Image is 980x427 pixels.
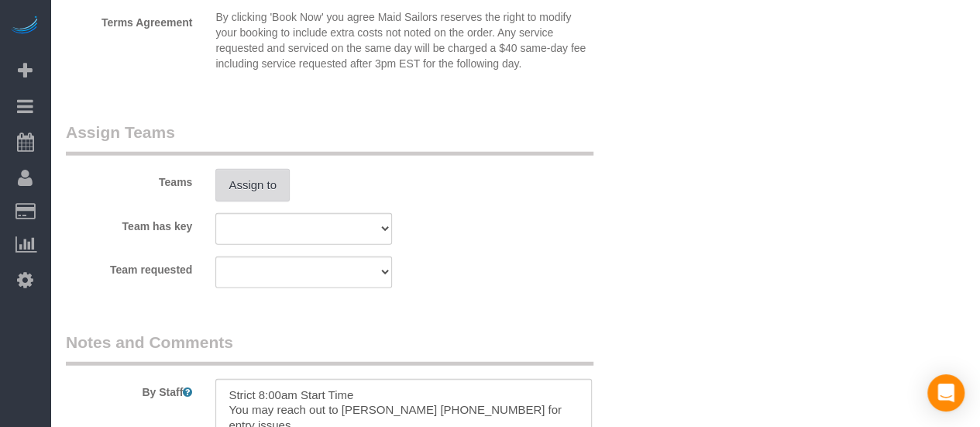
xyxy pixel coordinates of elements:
legend: Assign Teams [66,121,593,156]
label: Teams [54,169,204,190]
label: Terms Agreement [54,9,204,30]
button: Assign to [215,169,290,201]
legend: Notes and Comments [66,331,593,366]
label: Team requested [54,257,204,277]
img: Automaid Logo [9,15,40,37]
label: Team has key [54,213,204,234]
label: By Staff [54,379,204,400]
p: By clicking 'Book Now' you agree Maid Sailors reserves the right to modify your booking to includ... [215,9,592,71]
div: Open Intercom Messenger [927,374,965,412]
